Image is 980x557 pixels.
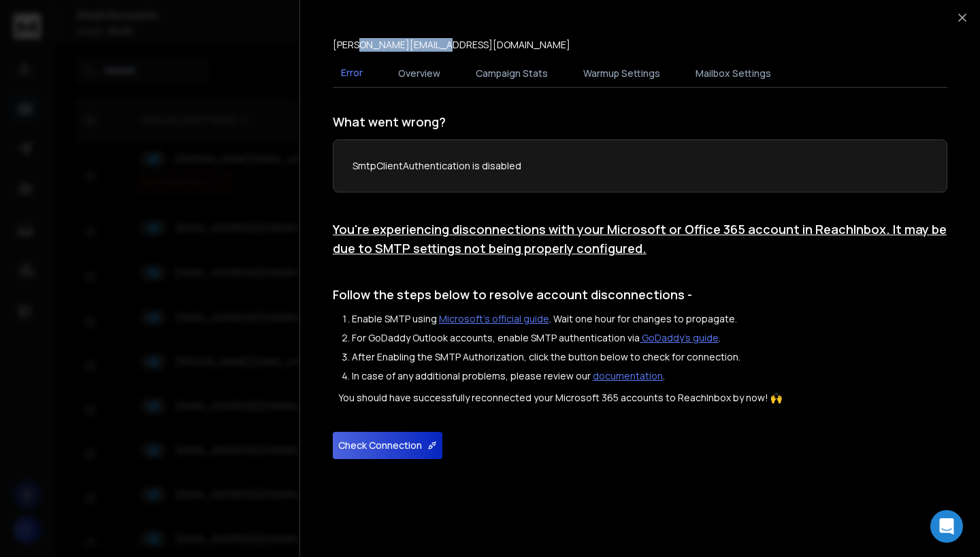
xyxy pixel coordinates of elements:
[333,58,371,89] button: Error
[333,432,442,459] button: Check Connection
[352,331,947,345] li: For GoDaddy Outlook accounts, enable SMTP authentication via .
[352,350,947,364] li: After Enabling the SMTP Authorization, click the button below to check for connection.
[333,220,947,258] h1: You're experiencing disconnections with your Microsoft or Office 365 account in ReachInbox. It ma...
[338,391,947,405] p: You should have successfully reconnected your Microsoft 365 accounts to ReachInbox by now! 🙌
[687,58,779,88] button: Mailbox Settings
[333,112,947,131] h1: What went wrong?
[333,38,570,52] p: [PERSON_NAME][EMAIL_ADDRESS][DOMAIN_NAME]
[390,58,448,88] button: Overview
[640,331,719,344] a: GoDaddy's guide
[333,285,947,304] h1: Follow the steps below to resolve account disconnections -
[353,159,928,173] p: SmtpClientAuthentication is disabled
[930,510,963,543] div: Open Intercom Messenger
[352,312,947,326] li: Enable SMTP using . Wait one hour for changes to propagate.
[575,58,668,88] button: Warmup Settings
[352,369,947,383] li: In case of any additional problems, please review our .
[593,369,663,382] a: documentation
[468,58,556,88] button: Campaign Stats
[439,312,549,325] a: Microsoft's official guide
